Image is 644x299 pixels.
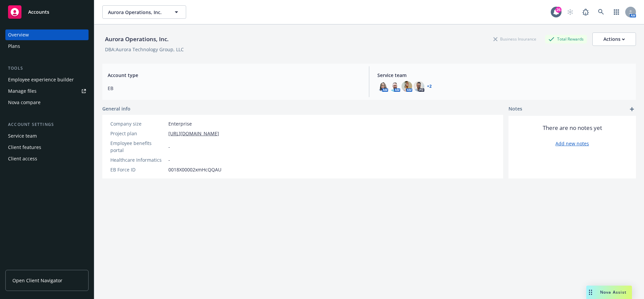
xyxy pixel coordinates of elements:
[586,286,632,299] button: Nova Assist
[8,29,29,40] div: Overview
[5,131,89,141] a: Service team
[610,5,623,19] a: Switch app
[5,74,89,85] a: Employee experience builder
[8,131,37,141] div: Service team
[8,97,41,108] div: Nova compare
[5,29,89,40] a: Overview
[414,81,424,92] img: photo
[401,81,412,92] img: photo
[5,65,89,72] div: Tools
[108,85,361,92] span: EB
[108,72,361,79] span: Account type
[102,35,171,44] div: Aurora Operations, Inc.
[545,35,587,43] div: Total Rewards
[102,105,130,112] span: General info
[427,84,432,88] a: +2
[110,130,166,137] div: Project plan
[579,5,592,19] a: Report a Bug
[8,74,74,85] div: Employee experience builder
[586,286,595,299] div: Drag to move
[389,81,400,92] img: photo
[8,41,20,52] div: Plans
[555,140,589,147] a: Add new notes
[508,105,522,113] span: Notes
[594,5,608,19] a: Search
[110,166,166,173] div: EB Force ID
[603,33,625,46] div: Actions
[168,120,192,127] span: Enterprise
[563,5,577,19] a: Start snowing
[592,32,636,46] button: Actions
[168,143,170,150] span: -
[600,289,627,295] span: Nova Assist
[490,35,540,43] div: Business Insurance
[377,81,388,92] img: photo
[628,105,636,113] a: add
[377,72,631,79] span: Service team
[105,46,184,53] div: DBA: Aurora Technology Group, LLC
[543,124,602,132] span: There are no notes yet
[28,9,49,15] span: Accounts
[110,140,166,154] div: Employee benefits portal
[168,166,221,173] span: 0018X00002xmHcQQAU
[102,5,186,19] button: Aurora Operations, Inc.
[5,142,89,153] a: Client features
[5,3,89,21] a: Accounts
[168,130,219,137] a: [URL][DOMAIN_NAME]
[168,156,170,163] span: -
[5,41,89,52] a: Plans
[8,86,37,96] div: Manage files
[8,153,37,164] div: Client access
[555,7,561,13] div: 26
[5,153,89,164] a: Client access
[110,120,166,127] div: Company size
[5,86,89,96] a: Manage files
[110,156,166,163] div: Healthcare Informatics
[12,277,62,284] span: Open Client Navigator
[5,97,89,108] a: Nova compare
[108,9,166,16] span: Aurora Operations, Inc.
[5,121,89,128] div: Account settings
[8,142,41,153] div: Client features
